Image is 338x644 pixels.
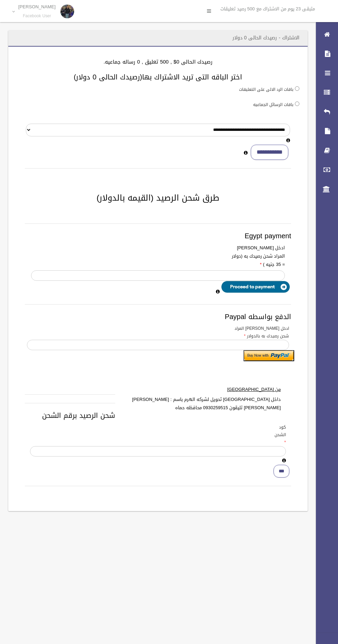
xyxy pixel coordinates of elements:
[17,59,299,65] h4: رصيدك الحالى 0$ , 500 تعليق , 0 رساله جماعيه.
[17,73,299,81] h3: اختر الباقه التى تريد الاشتراك بها(رصيدك الحالى 0 دولار)
[25,313,291,320] h3: الدفع بواسطه Paypal
[239,86,294,93] label: باقات الرد الالى على التعليقات
[243,350,294,361] input: Submit
[25,232,291,240] h3: Egypt payment
[115,385,286,394] label: من [GEOGRAPHIC_DATA]
[17,193,299,202] h2: طرق شحن الرصيد (القيمه بالدولار)
[18,4,56,9] p: [PERSON_NAME]
[224,31,308,45] header: الاشتراك - رصيدك الحالى 0 دولار
[115,395,286,412] label: داخل [GEOGRAPHIC_DATA] تحويل لشركه الهرم باسم : [PERSON_NAME] [PERSON_NAME] تليقون 0930259515 محا...
[253,101,294,108] label: باقات الرسائل الجماعيه
[18,13,56,19] small: Facebook User
[25,412,291,419] h3: شحن الرصيد برقم الشحن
